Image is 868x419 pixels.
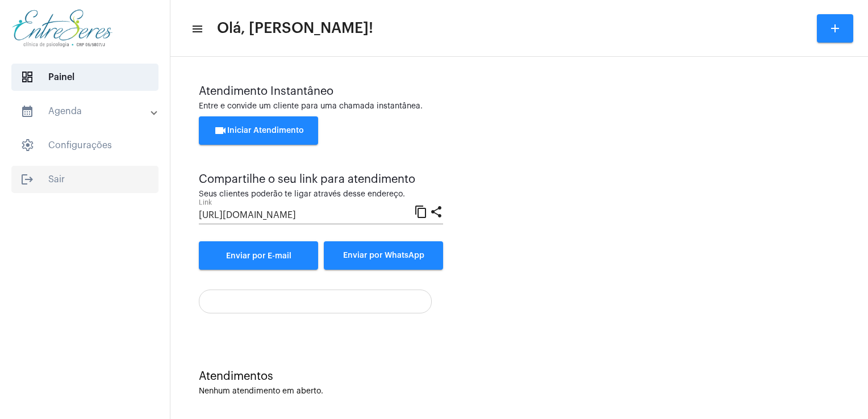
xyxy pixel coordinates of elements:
button: Iniciar Atendimento [199,116,318,145]
a: Enviar por E-mail [199,241,318,270]
mat-icon: sidenav icon [191,22,202,36]
div: Atendimento Instantâneo [199,85,840,98]
div: Entre e convide um cliente para uma chamada instantânea. [199,102,840,111]
span: Olá, [PERSON_NAME]! [217,19,373,37]
button: Enviar por WhatsApp [324,241,443,270]
span: sidenav icon [20,70,34,84]
span: Sair [11,166,158,193]
span: Configurações [11,132,158,159]
mat-icon: sidenav icon [20,173,34,186]
div: Atendimentos [199,370,840,383]
div: Compartilhe o seu link para atendimento [199,173,443,186]
span: Enviar por E-mail [226,252,291,260]
img: aa27006a-a7e4-c883-abf8-315c10fe6841.png [9,6,115,51]
mat-expansion-panel-header: sidenav iconAgenda [7,98,170,125]
mat-icon: share [429,204,443,218]
span: Painel [11,64,158,91]
mat-panel-title: Agenda [20,104,152,118]
mat-icon: content_copy [414,204,428,218]
div: Nenhum atendimento em aberto. [199,387,840,396]
span: Enviar por WhatsApp [343,252,424,259]
mat-icon: add [828,22,842,35]
mat-icon: videocam [214,124,227,137]
mat-icon: sidenav icon [20,104,34,118]
span: Iniciar Atendimento [214,127,304,135]
div: Seus clientes poderão te ligar através desse endereço. [199,190,443,199]
span: sidenav icon [20,139,34,152]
